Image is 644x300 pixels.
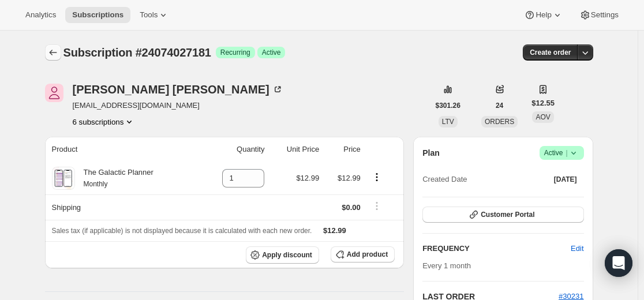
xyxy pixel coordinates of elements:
span: $12.99 [338,174,361,182]
span: Help [536,10,551,20]
span: Settings [591,10,619,20]
img: product img [53,167,73,190]
small: Monthly [84,180,108,188]
span: | [566,148,567,157]
button: Apply discount [246,246,319,264]
span: [EMAIL_ADDRESS][DOMAIN_NAME] [73,100,283,111]
span: $12.99 [296,174,319,182]
button: Settings [572,7,626,23]
div: The Galactic Planner [75,167,153,190]
span: AOV [536,113,550,121]
button: Subscriptions [45,44,61,61]
span: Every 1 month [422,261,471,270]
span: Apply discount [262,250,312,260]
th: Quantity [200,137,268,162]
span: Add product [347,250,388,259]
span: Active [544,147,579,159]
span: Sales tax (if applicable) is not displayed because it is calculated with each new order. [52,227,312,235]
button: Customer Portal [422,207,583,223]
button: Subscriptions [65,7,130,23]
th: Price [323,137,364,162]
span: LTV [442,118,454,126]
span: Analytics [25,10,56,20]
button: Edit [564,239,590,258]
div: Open Intercom Messenger [605,249,632,277]
h2: Plan [422,147,440,159]
span: [DATE] [554,175,577,184]
span: Customer Portal [481,210,534,219]
span: $301.26 [436,101,460,110]
span: Recurring [220,48,250,57]
button: $301.26 [429,97,467,114]
span: $0.00 [342,203,361,212]
span: Subscription #24074027181 [63,46,211,59]
th: Product [45,137,200,162]
button: Tools [133,7,176,23]
h2: FREQUENCY [422,243,571,254]
span: Created Date [422,174,467,185]
span: Active [262,48,281,57]
div: [PERSON_NAME] [PERSON_NAME] [73,84,283,95]
th: Unit Price [268,137,323,162]
button: Add product [331,246,395,262]
span: Subscriptions [72,10,123,20]
button: Product actions [73,116,136,127]
span: $12.55 [531,97,555,109]
span: $12.99 [323,226,346,235]
th: Shipping [45,194,200,220]
span: ORDERS [485,118,514,126]
button: Product actions [368,171,386,183]
button: Analytics [18,7,63,23]
span: Edit [571,243,583,254]
button: Help [517,7,570,23]
button: [DATE] [547,171,584,187]
span: James Beebe [45,84,63,102]
button: 24 [489,97,510,114]
span: Create order [530,48,571,57]
span: Tools [140,10,158,20]
button: Shipping actions [368,200,386,212]
button: Create order [523,44,578,61]
span: 24 [496,101,503,110]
